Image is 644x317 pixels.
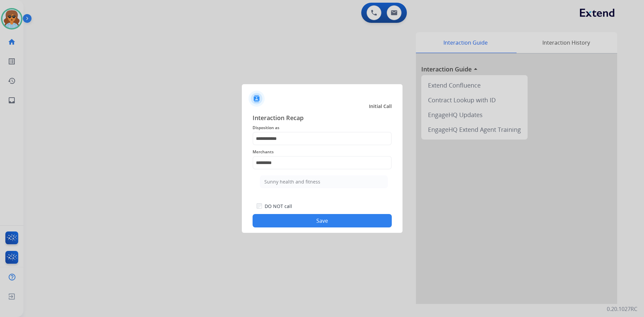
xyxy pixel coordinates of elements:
[253,148,392,156] span: Merchants
[369,103,392,110] span: Initial Call
[265,203,292,210] label: DO NOT call
[253,113,392,124] span: Interaction Recap
[264,178,320,185] div: Sunny health and fitness
[249,91,265,107] img: contactIcon
[607,305,637,313] p: 0.20.1027RC
[253,124,392,132] span: Disposition as
[253,214,392,227] button: Save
